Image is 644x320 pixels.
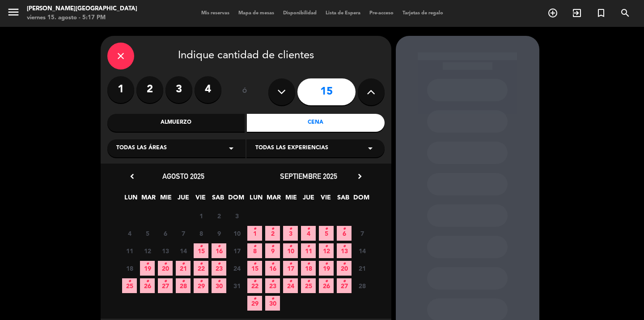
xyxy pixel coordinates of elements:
span: 18 [122,261,137,276]
i: • [146,274,149,289]
span: LUN [123,192,138,207]
i: • [289,257,292,271]
span: 4 [301,226,316,241]
span: 30 [212,278,226,293]
span: 16 [212,243,226,258]
span: 6 [337,226,352,241]
i: • [271,222,274,236]
span: 28 [355,278,369,293]
i: • [343,257,346,271]
span: JUE [301,192,316,207]
span: 7 [355,226,369,241]
span: 18 [301,261,316,276]
i: • [325,257,328,271]
i: • [271,274,274,289]
span: 8 [247,243,262,258]
span: 11 [122,243,137,258]
span: SAB [211,192,225,207]
i: add_circle_outline [547,8,558,18]
span: 12 [140,243,155,258]
span: Pre-acceso [365,11,398,16]
button: menu [7,5,20,22]
span: 13 [337,243,352,258]
span: 29 [247,296,262,311]
span: 14 [176,243,191,258]
i: • [146,257,149,271]
div: Cena [247,114,385,132]
span: Todas las áreas [116,144,167,153]
span: 29 [194,278,208,293]
span: 16 [265,261,280,276]
div: Almuerzo [107,114,245,132]
i: menu [7,5,20,19]
span: 6 [158,226,173,241]
div: viernes 15. agosto - 5:17 PM [27,13,137,22]
span: DOM [353,192,368,207]
span: 21 [355,261,369,276]
i: • [199,274,203,289]
span: Mis reservas [197,11,234,16]
span: septiembre 2025 [280,172,337,181]
i: • [253,257,256,271]
span: 2 [265,226,280,241]
i: • [253,239,256,254]
span: Lista de Espera [321,11,365,16]
span: 2 [212,208,226,223]
span: 25 [122,278,137,293]
i: • [343,274,346,289]
i: chevron_left [127,172,137,181]
span: 24 [229,261,244,276]
span: 3 [283,226,298,241]
i: • [217,274,220,289]
span: VIE [193,192,208,207]
i: • [182,257,185,271]
span: DOM [228,192,243,207]
span: 3 [229,208,244,223]
i: arrow_drop_down [226,143,237,154]
span: 26 [140,278,155,293]
span: 12 [319,243,334,258]
span: 1 [194,208,208,223]
span: 15 [194,243,208,258]
span: 21 [176,261,191,276]
span: 13 [158,243,173,258]
i: • [199,239,203,254]
label: 1 [107,76,134,103]
span: SAB [336,192,351,207]
span: Todas las experiencias [255,144,328,153]
span: 23 [265,278,280,293]
i: • [253,274,256,289]
div: Indique cantidad de clientes [107,43,385,69]
span: 1 [247,226,262,241]
div: [PERSON_NAME][GEOGRAPHIC_DATA] [27,4,137,13]
span: 17 [283,261,298,276]
i: • [217,257,220,271]
i: • [164,274,167,289]
i: • [164,257,167,271]
span: 11 [301,243,316,258]
i: • [289,222,292,236]
span: 7 [176,226,191,241]
i: • [343,239,346,254]
i: • [325,222,328,236]
span: 14 [355,243,369,258]
span: LUN [249,192,263,207]
i: • [182,274,185,289]
i: turned_in_not [596,8,606,18]
i: • [253,292,256,306]
span: 20 [158,261,173,276]
i: • [343,222,346,236]
i: • [307,239,310,254]
span: Tarjetas de regalo [398,11,448,16]
label: 4 [195,76,221,103]
span: 27 [337,278,352,293]
span: 15 [247,261,262,276]
i: chevron_right [355,172,364,181]
span: 8 [194,226,208,241]
span: 10 [283,243,298,258]
i: • [271,292,274,306]
span: 22 [194,261,208,276]
span: VIE [318,192,333,207]
i: close [115,51,126,61]
i: arrow_drop_down [365,143,376,154]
